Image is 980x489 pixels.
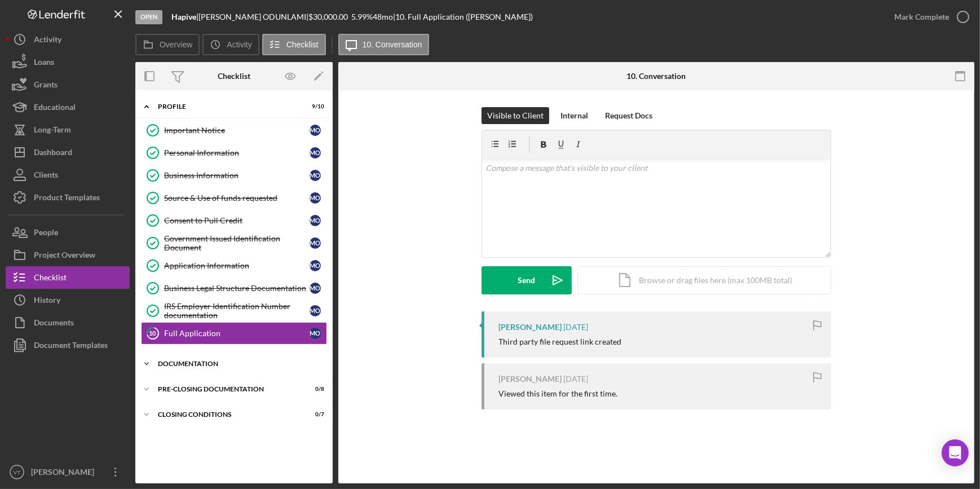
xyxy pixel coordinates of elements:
a: Business InformationMO [141,164,327,187]
div: Dashboard [34,141,72,166]
button: Checklist [262,34,326,55]
div: Request Docs [605,107,652,124]
div: 5.99 % [351,12,373,21]
div: Checklist [218,72,250,81]
a: IRS Employer Identification Number documentationMO [141,299,327,322]
div: Documentation [158,360,319,367]
button: 10. Conversation [338,34,430,55]
text: VT [14,469,20,475]
a: Documents [6,311,130,334]
div: Third party file request link created [498,337,621,346]
label: Overview [160,40,192,49]
button: Long-Term [6,118,130,141]
div: Important Notice [164,126,310,135]
a: People [6,221,130,244]
div: Visible to Client [487,107,544,124]
div: Project Overview [34,244,95,269]
div: Mark Complete [894,6,949,28]
button: Educational [6,96,130,118]
div: $30,000.00 [308,12,351,21]
div: Document Templates [34,334,108,359]
div: 0 / 7 [304,411,324,418]
label: Activity [227,40,251,49]
div: Closing Conditions [158,411,296,418]
button: Clients [6,164,130,186]
a: Important NoticeMO [141,119,327,142]
button: Request Docs [599,107,658,124]
div: Personal Information [164,148,310,157]
div: Clients [34,164,58,189]
div: [PERSON_NAME] [498,375,562,384]
button: Dashboard [6,141,130,164]
div: Internal [560,107,588,124]
a: Application InformationMO [141,254,327,277]
button: Grants [6,73,130,96]
div: Documents [34,311,74,337]
a: 10Full ApplicationMO [141,322,327,345]
div: Educational [34,96,76,121]
div: M O [310,260,321,271]
div: Open Intercom Messenger [942,439,969,466]
tspan: 10 [149,329,157,337]
div: Full Application [164,329,310,338]
div: Business Legal Structure Documentation [164,284,310,293]
button: History [6,289,130,311]
div: Application Information [164,261,310,270]
div: People [34,221,58,246]
div: Activity [34,28,61,54]
time: 2025-06-06 04:01 [563,375,588,384]
div: History [34,289,60,314]
div: M O [310,237,321,249]
button: Loans [6,51,130,73]
button: Document Templates [6,334,130,356]
div: M O [310,192,321,204]
button: Overview [135,34,200,55]
a: Source & Use of funds requestedMO [141,187,327,209]
div: Grants [34,73,58,99]
button: Project Overview [6,244,130,266]
div: Product Templates [34,186,100,212]
div: Long-Term [34,118,71,144]
button: Checklist [6,266,130,289]
div: Send [518,266,536,294]
div: Open [135,10,162,24]
div: 9 / 10 [304,103,324,110]
div: Checklist [34,266,67,292]
div: [PERSON_NAME] ODUNLAMI | [198,12,308,21]
div: [PERSON_NAME] [498,323,562,332]
label: 10. Conversation [363,40,422,49]
button: Visible to Client [482,107,549,124]
div: Business Information [164,171,310,180]
div: Loans [34,51,54,76]
div: Profile [158,103,296,110]
div: Government Issued Identification Document [164,234,310,252]
a: Personal InformationMO [141,142,327,164]
div: 48 mo [373,12,393,21]
div: M O [310,283,321,294]
button: Product Templates [6,186,130,209]
label: Checklist [286,40,319,49]
div: M O [310,328,321,339]
div: M O [310,170,321,181]
button: Activity [6,28,130,51]
time: 2025-06-23 18:46 [563,323,588,332]
button: Activity [202,34,259,55]
div: Source & Use of funds requested [164,193,310,202]
button: Mark Complete [883,6,974,28]
button: Send [482,266,572,294]
a: Business Legal Structure DocumentationMO [141,277,327,299]
div: M O [310,305,321,316]
a: Consent to Pull CreditMO [141,209,327,232]
div: 0 / 8 [304,386,324,393]
button: Internal [555,107,594,124]
button: VT[PERSON_NAME] [6,461,130,483]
